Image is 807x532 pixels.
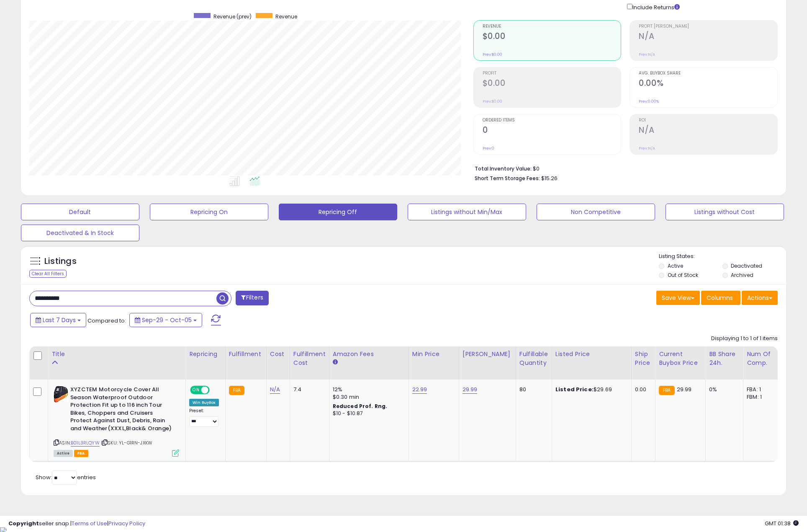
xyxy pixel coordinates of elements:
span: Last 7 Days [43,316,76,324]
h5: Listings [44,256,77,267]
button: Repricing On [150,204,268,220]
div: Fulfillable Quantity [519,350,548,367]
label: Active [668,262,683,269]
b: XYZCTEM Motorcycle Cover All Season Waterproof Outdoor Protection Fit up to 116 inch Tour Bikes, ... [70,386,172,434]
div: Amazon Fees [333,350,405,359]
span: Profit [483,71,621,76]
h2: $0.00 [483,31,621,43]
span: ROI [639,118,777,123]
a: Terms of Use [72,519,107,527]
button: Default [21,204,139,220]
img: 41B8HG6hyNL._SL40_.jpg [54,386,68,403]
button: Actions [742,291,778,305]
div: $10 - $10.87 [333,410,402,417]
span: Columns [707,294,733,302]
small: Prev: N/A [639,52,655,57]
small: Prev: 0.00% [639,99,659,104]
span: Profit [PERSON_NAME] [639,24,777,29]
small: Prev: $0.00 [483,52,502,57]
div: Ship Price [635,350,652,367]
b: Total Inventory Value: [475,165,532,172]
a: B01L3RLQYW [71,439,100,447]
label: Archived [731,271,753,279]
a: 29.99 [463,385,478,394]
span: Revenue [483,24,621,29]
button: Filters [236,291,268,305]
div: 12% [333,386,402,393]
button: Listings without Min/Max [408,204,526,220]
span: Avg. Buybox Share [639,71,777,76]
div: Num of Comp. [747,350,777,367]
div: Win BuyBox [189,399,219,406]
div: $29.69 [555,386,625,393]
button: Columns [701,291,740,305]
h2: 0 [483,125,621,137]
span: Sep-29 - Oct-05 [142,316,192,324]
button: Sep-29 - Oct-05 [129,313,202,327]
b: Reduced Prof. Rng. [333,403,388,410]
span: $15.26 [541,174,558,182]
button: Listings without Cost [666,204,784,220]
div: [PERSON_NAME] [463,350,512,359]
li: $0 [475,163,772,173]
span: ON [191,387,201,394]
div: Current Buybox Price [659,350,702,367]
div: Min Price [412,350,455,359]
small: FBA [659,386,674,395]
div: Title [51,350,182,359]
label: Out of Stock [668,271,698,279]
div: $0.30 min [333,393,402,401]
div: seller snap | | [8,520,145,528]
div: Listed Price [555,350,628,359]
a: 22.99 [412,385,427,394]
button: Repricing Off [279,204,397,220]
div: Repricing [189,350,222,359]
a: N/A [270,385,280,394]
span: FBA [74,450,88,457]
span: 2025-10-14 01:38 GMT [765,519,799,527]
span: OFF [208,387,222,394]
span: Ordered Items [483,118,621,123]
small: FBA [229,386,244,395]
button: Deactivated & In Stock [21,225,139,241]
b: Listed Price: [555,385,594,393]
span: Revenue (prev) [213,13,252,20]
div: 0% [709,386,737,393]
div: BB Share 24h. [709,350,740,367]
div: Clear All Filters [29,270,67,278]
h2: N/A [639,31,777,43]
small: Amazon Fees. [333,359,338,366]
small: Prev: 0 [483,146,494,151]
div: FBM: 1 [747,393,774,401]
p: Listing States: [659,253,786,261]
span: Compared to: [87,317,126,325]
button: Last 7 Days [30,313,86,327]
a: Privacy Policy [108,519,145,527]
div: Preset: [189,408,219,427]
span: 29.99 [677,385,692,393]
small: Prev: N/A [639,146,655,151]
h2: $0.00 [483,78,621,90]
b: Short Term Storage Fees: [475,175,540,182]
button: Non Competitive [537,204,655,220]
div: Fulfillment Cost [293,350,326,367]
div: Cost [270,350,286,359]
small: Prev: $0.00 [483,99,502,104]
div: FBA: 1 [747,386,774,393]
span: Show: entries [36,473,96,481]
h2: N/A [639,125,777,137]
div: 7.4 [293,386,323,393]
button: Save View [656,291,700,305]
div: Fulfillment [229,350,263,359]
div: 0.00 [635,386,649,393]
div: Include Returns [621,2,690,12]
span: Revenue [275,13,297,20]
h2: 0.00% [639,78,777,90]
strong: Copyright [8,519,39,527]
label: Deactivated [731,262,762,269]
div: Displaying 1 to 1 of 1 items [711,335,778,343]
div: 80 [519,386,545,393]
span: All listings currently available for purchase on Amazon [54,450,73,457]
div: ASIN: [54,386,179,456]
span: | SKU: YL-G1RN-JXKW [101,439,152,446]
